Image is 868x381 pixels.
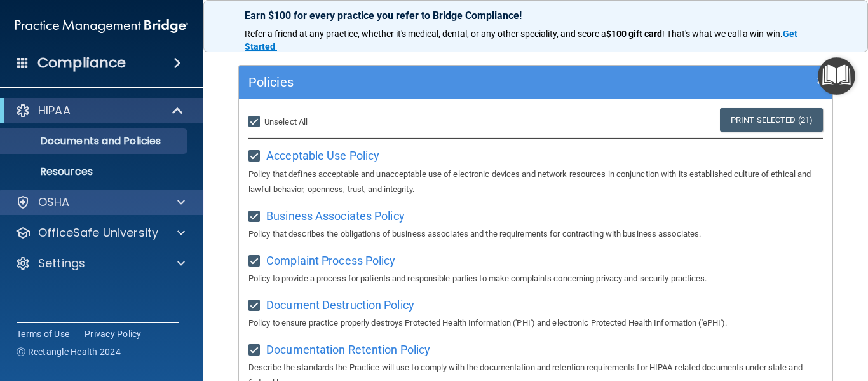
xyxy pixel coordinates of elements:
span: ! That's what we call a win-win. [662,29,783,39]
a: HIPAA [15,103,184,118]
strong: $100 gift card [606,29,662,39]
p: Policy to provide a process for patients and responsible parties to make complaints concerning pr... [248,271,823,286]
p: Policy to ensure practice properly destroys Protected Health Information ('PHI') and electronic P... [248,315,823,331]
button: Open Resource Center [818,57,855,95]
a: Privacy Policy [85,328,142,340]
p: OSHA [38,195,70,210]
p: Documents and Policies [8,135,182,148]
span: Acceptable Use Policy [266,149,379,162]
p: Policy that defines acceptable and unacceptable use of electronic devices and network resources i... [248,167,823,197]
h5: Policies [248,75,675,89]
p: HIPAA [38,103,71,118]
span: Complaint Process Policy [266,254,395,267]
span: Business Associates Policy [266,209,405,223]
p: Policy that describes the obligations of business associates and the requirements for contracting... [248,226,823,242]
a: OfficeSafe University [15,225,185,240]
p: Earn $100 for every practice you refer to Bridge Compliance! [245,10,827,22]
span: Ⓒ Rectangle Health 2024 [17,345,121,358]
a: OSHA [15,195,185,210]
span: Refer a friend at any practice, whether it's medical, dental, or any other speciality, and score a [245,29,606,39]
p: OfficeSafe University [38,225,158,240]
span: Document Destruction Policy [266,298,414,312]
span: Documentation Retention Policy [266,343,430,356]
a: Get Started [245,29,799,52]
input: Unselect All [248,117,263,127]
p: Resources [8,165,182,178]
a: Print Selected (21) [720,108,823,132]
a: Terms of Use [17,328,69,340]
h4: Compliance [37,54,126,72]
a: Settings [15,256,185,271]
a: Policies [248,72,823,92]
img: PMB logo [15,13,188,39]
span: Unselect All [264,117,308,127]
p: Settings [38,256,85,271]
